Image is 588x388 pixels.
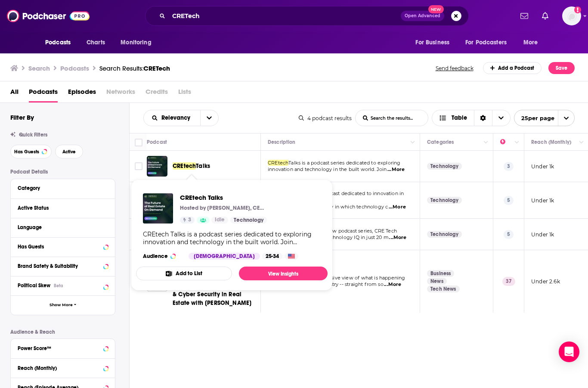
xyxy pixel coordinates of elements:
h2: Choose List sort [143,110,219,126]
div: Sort Direction [474,110,492,126]
span: Your all in one comprehensive view of what is happening [268,275,405,281]
div: Power Score [500,137,512,147]
span: For Podcasters [465,37,507,49]
button: open menu [514,110,575,126]
button: open menu [144,115,200,121]
p: 37 [502,277,515,286]
button: open menu [200,110,218,126]
p: 5 [504,196,514,205]
div: Reach (Monthly) [531,137,571,147]
button: open menu [39,34,82,51]
a: Episodes [68,85,96,102]
span: All [10,85,19,102]
button: Open AdvancedNew [401,11,444,21]
span: [URL] Roundtable: Technology, Marketing, Brokerage, Government Policy, Capital, Construction & Cy... [173,256,254,306]
a: Show notifications dropdown [538,9,552,23]
span: 25 per page [514,112,554,125]
button: Political SkewBeta [18,280,108,291]
a: Charts [81,34,110,51]
p: Under 1k [531,231,554,238]
h3: Audience [143,253,182,260]
a: 3 [180,217,195,223]
p: Podcast Details [10,169,115,175]
button: Save [548,62,575,74]
button: Show More [11,295,115,315]
button: Has Guests [10,145,52,158]
button: Has Guests [18,241,108,252]
button: Choose View [432,110,511,126]
span: Talks [196,162,210,170]
div: Beta [54,283,63,289]
span: Quick Filters [19,132,47,138]
span: Podcasts [45,37,71,49]
button: open menu [115,34,162,51]
span: [MEDICAL_DATA] is a podcast dedicated to innovation in real [268,190,404,203]
span: Talks is a podcast series dedicated to exploring [288,160,400,166]
button: Column Actions [408,137,418,148]
a: CREtech Talks [180,193,267,202]
p: 5 [504,230,514,239]
div: 25-34 [262,253,282,260]
span: Idle [215,216,225,224]
div: Search Results: [99,64,170,72]
a: Technology [427,197,462,204]
span: Political Skew [18,282,50,289]
span: Has Guests [14,149,39,154]
span: Talks, will increase your technology IQ in just 20 m [268,234,389,240]
span: Charts [87,37,105,49]
button: open menu [409,34,460,51]
div: Reach (Monthly) [18,365,101,371]
div: Search podcasts, credits, & more... [145,6,469,26]
a: CREtech Talks [147,156,167,177]
div: Category [18,185,102,191]
div: Power Score™ [18,345,101,351]
p: Under 2.6k [531,278,560,285]
div: Description [268,137,295,147]
span: ...More [389,204,406,211]
span: Active [62,149,76,154]
p: 3 [504,162,514,171]
a: News [427,278,447,285]
span: Podcasts [29,85,58,102]
button: Reach (Monthly) [18,362,108,373]
span: Open Advanced [405,14,440,18]
div: Podcast [147,137,167,147]
a: Technology [427,163,462,170]
a: Tech News [427,286,460,292]
button: Show profile menu [562,6,581,25]
div: Active Status [18,205,102,211]
div: Open Intercom Messenger [559,341,579,362]
a: Business [427,270,454,277]
button: open menu [517,34,549,51]
span: More [523,37,538,49]
button: Category [18,183,108,193]
span: Monitoring [121,37,151,49]
div: Brand Safety & Suitability [18,263,101,269]
div: Categories [427,137,454,147]
button: Column Actions [481,137,491,148]
div: [DEMOGRAPHIC_DATA] [189,253,260,260]
div: Language [18,224,102,230]
span: Show More [50,303,73,307]
button: open menu [460,34,519,51]
span: New [428,5,444,13]
button: Brand Safety & Suitability [18,261,108,271]
button: Active [55,145,83,158]
span: For Business [415,37,449,49]
a: Idle [211,217,228,223]
span: innovation and technology in the built world. Join [268,166,387,172]
span: CREtech [173,162,196,170]
span: Table [452,115,467,121]
a: Show notifications dropdown [517,9,532,23]
button: Column Actions [512,137,522,148]
a: Technology [230,217,267,223]
img: Podchaser - Follow, Share and Rate Podcasts [7,8,90,24]
button: Language [18,222,108,233]
div: CREtech Talks is a podcast series dedicated to exploring innovation and technology in the built w... [143,230,321,246]
span: Logged in as mresewehr [562,6,581,25]
img: CREtech Talks [143,193,173,223]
